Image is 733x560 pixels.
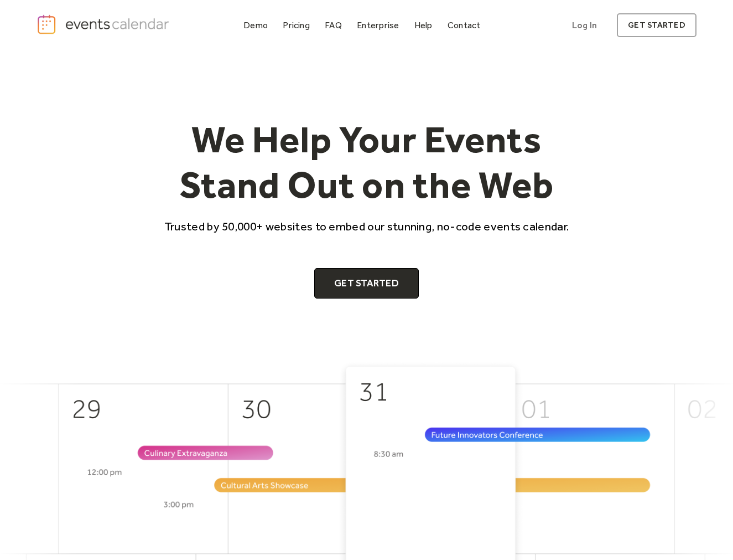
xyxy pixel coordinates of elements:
div: Contact [448,22,481,28]
div: Pricing [283,22,310,28]
h1: We Help Your Events Stand Out on the Web [154,117,579,207]
a: Contact [443,18,485,33]
a: Demo [239,18,272,33]
div: Enterprise [357,22,399,28]
p: Trusted by 50,000+ websites to embed our stunning, no-code events calendar. [154,218,579,234]
a: Enterprise [352,18,403,33]
a: home [37,14,172,35]
a: get started [617,13,696,37]
a: Log In [561,13,608,37]
a: Pricing [278,18,314,33]
div: Demo [243,22,268,28]
a: Help [410,18,437,33]
a: Get Started [314,268,419,299]
a: FAQ [320,18,346,33]
div: Help [414,22,433,28]
div: FAQ [325,22,342,28]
